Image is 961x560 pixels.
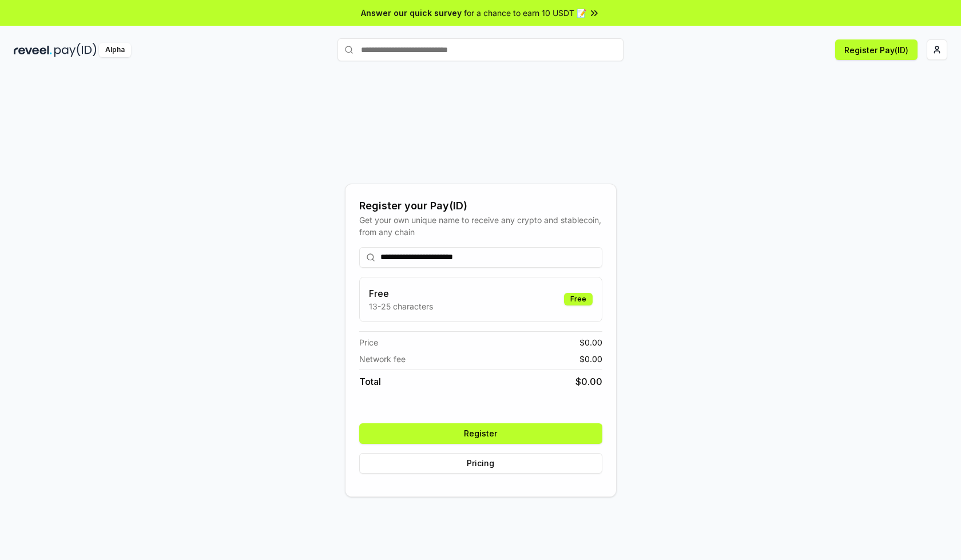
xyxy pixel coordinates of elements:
span: for a chance to earn 10 USDT 📝 [464,7,586,19]
h3: Free [369,287,433,300]
div: Free [564,293,593,305]
button: Register Pay(ID) [835,39,918,60]
button: Pricing [359,453,602,474]
span: Price [359,336,378,348]
span: Network fee [359,353,406,365]
div: Alpha [99,43,131,57]
div: Get your own unique name to receive any crypto and stablecoin, from any chain [359,214,602,238]
span: Answer our quick survey [361,7,462,19]
img: reveel_dark [14,43,52,57]
div: Register your Pay(ID) [359,198,602,214]
p: 13-25 characters [369,300,433,312]
img: pay_id [54,43,97,57]
span: Total [359,375,381,388]
span: $ 0.00 [579,336,602,348]
button: Register [359,423,602,444]
span: $ 0.00 [579,353,602,365]
span: $ 0.00 [575,375,602,388]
